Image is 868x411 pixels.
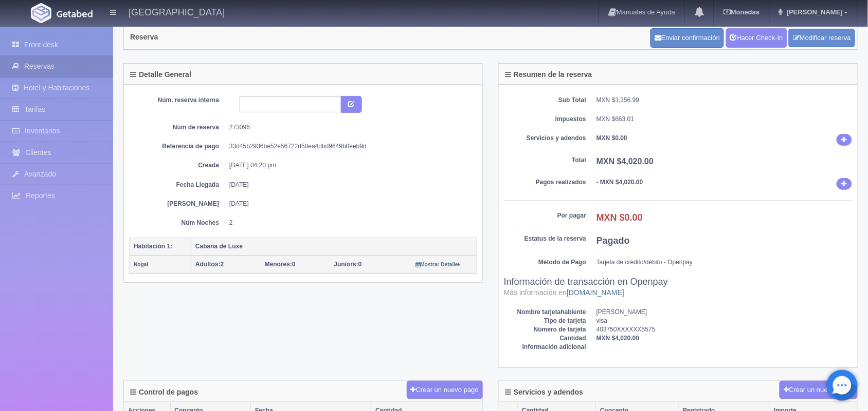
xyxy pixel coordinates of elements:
[134,243,172,250] b: Habitación 1:
[229,219,469,227] dd: 2
[504,277,852,298] h3: Información de transacción en Openpay
[780,381,858,400] button: Crear un nuevo cargo
[505,71,592,79] h4: Resumen de la reserva
[596,236,630,246] b: Pagado
[596,96,852,105] dd: MXN $3,356.99
[229,123,469,132] dd: 273096
[650,28,724,48] button: Enviar confirmación
[504,334,586,343] dt: Cantidad
[504,343,586,351] dt: Información adicional
[407,381,483,400] button: Crear un nuevo pago
[195,261,221,268] strong: Adultos:
[57,10,93,17] img: Getabed
[137,96,219,105] dt: Núm. reserva interna
[567,288,624,297] a: [DOMAIN_NAME]
[504,258,586,267] dt: Método de Pago
[191,238,477,256] th: Cabaña de Luxe
[195,261,224,268] span: 2
[596,115,852,124] dd: MXN $663.01
[504,325,586,334] dt: Número de tarjeta
[229,200,469,208] dd: [DATE]
[726,28,787,48] a: Hacer Check-In
[334,261,358,268] strong: Juniors:
[784,8,843,16] span: [PERSON_NAME]
[415,261,460,268] a: Mostrar Detalle
[31,3,51,23] img: Getabed
[229,142,469,151] dd: 33d45b2936be52e56722d50ea4dbd9649b0eeb9d
[137,142,219,151] dt: Referencia de pago
[505,388,583,396] h4: Servicios y adendos
[504,156,586,165] dt: Total
[504,115,586,124] dt: Impuestos
[137,200,219,208] dt: [PERSON_NAME]
[334,261,362,268] span: 0
[596,179,643,186] b: - MXN $4,020.00
[504,178,586,187] dt: Pagos realizados
[265,261,296,268] span: 0
[130,388,198,396] h4: Control de pagos
[596,335,639,342] b: MXN $4,020.00
[504,288,624,297] small: Más información en
[504,134,586,143] dt: Servicios y adendos
[137,219,219,227] dt: Núm Noches
[596,317,852,325] dd: visa
[504,234,586,243] dt: Estatus de la reserva
[596,157,654,166] b: MXN $4,020.00
[596,258,852,267] dd: Tarjeta de crédito/débito - Openpay
[229,161,469,170] dd: [DATE] 04:20 pm
[504,96,586,105] dt: Sub Total
[415,262,460,267] small: Mostrar Detalle
[137,123,219,132] dt: Núm de reserva
[130,71,191,79] h4: Detalle General
[504,317,586,325] dt: Tipo de tarjeta
[596,325,852,334] dd: 403750XXXXXX5575
[129,5,225,18] h4: [GEOGRAPHIC_DATA]
[504,308,586,317] dt: Nombre tarjetahabiente
[724,8,759,16] b: Monedas
[596,212,643,223] b: MXN $0.00
[137,161,219,170] dt: Creada
[265,261,292,268] strong: Menores:
[137,181,219,189] dt: Fecha Llegada
[789,29,855,48] a: Modificar reserva
[504,211,586,220] dt: Por pagar
[229,181,469,189] dd: [DATE]
[596,308,852,317] dd: [PERSON_NAME]
[130,33,158,41] h4: Reserva
[134,262,148,267] small: Nogal
[596,134,627,142] b: MXN $0.00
